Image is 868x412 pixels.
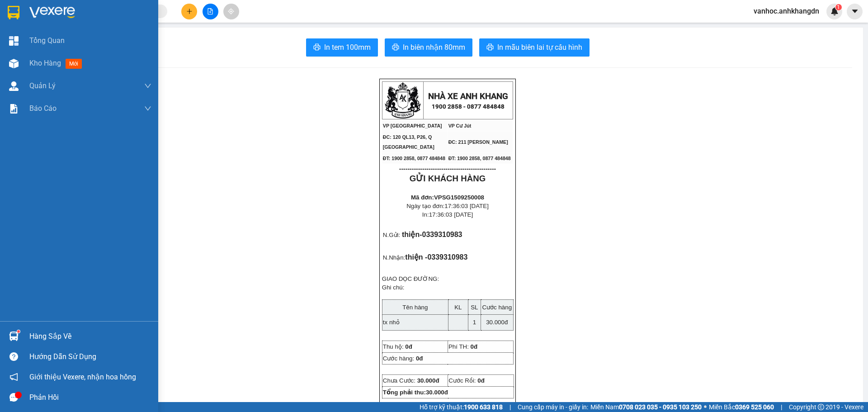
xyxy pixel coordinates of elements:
[420,402,503,412] span: Hỗ trợ kỹ thuật:
[383,319,400,326] span: tx nhỏ
[426,389,448,396] span: 30.000đ
[835,4,842,10] sup: 1
[410,174,486,183] strong: GỬI KHÁCH HÀNG
[29,103,57,114] span: Báo cáo
[746,5,826,17] span: vanhoc.anhkhangdn
[466,402,499,407] span: NV tạo đơn
[29,350,151,364] div: Hướng dẫn sử dụng
[709,402,774,412] span: Miền Bắc
[429,211,473,218] span: 17:36:03 [DATE]
[509,402,511,412] span: |
[8,40,99,53] div: 0339310983
[471,343,478,350] span: 0đ
[104,58,170,81] div: 30.000
[818,404,824,410] span: copyright
[704,405,707,409] span: ⚪️
[422,211,473,218] span: In:
[383,254,405,261] span: N.Nhận:
[448,139,508,145] span: ĐC: 211 [PERSON_NAME]
[479,38,590,57] button: printerIn mẫu biên lai tự cấu hình
[29,371,136,383] span: Giới thiệu Vexere, nhận hoa hồng
[9,36,19,46] img: dashboard-icon
[383,355,414,362] span: Cước hàng:
[619,403,702,411] strong: 0708 023 035 - 0935 103 250
[847,4,863,19] button: caret-down
[9,373,18,381] span: notification
[477,377,485,384] span: 0đ
[851,7,859,15] span: caret-down
[464,403,503,411] strong: 1900 633 818
[306,38,378,57] button: printerIn tem 100mm
[383,123,442,128] span: VP [GEOGRAPHIC_DATA]
[66,59,82,69] span: mới
[486,319,508,326] span: 30.000đ
[29,391,151,404] div: Phản hồi
[486,43,494,52] span: printer
[406,203,489,209] span: Ngày tạo đơn:
[228,8,234,14] span: aim
[383,134,434,150] span: ĐC: 120 QL13, P26, Q [GEOGRAPHIC_DATA]
[9,104,19,114] img: solution-icon
[448,156,511,161] span: ĐT: 1900 2858, 0877 484848
[9,352,18,361] span: question-circle
[420,231,462,238] span: -
[434,194,484,201] span: VPSG1509250008
[482,304,512,311] span: Cước hàng
[448,123,472,128] span: VP Cư Jút
[402,231,420,238] span: thiện
[313,43,321,52] span: printer
[207,8,213,14] span: file-add
[106,40,169,53] div: 0339310983
[383,377,439,384] span: Chưa Cước:
[497,42,582,53] span: In mẫu biên lai tự cấu hình
[392,43,399,52] span: printer
[106,29,169,40] div: thiện
[385,82,421,118] img: logo
[473,319,476,326] span: 1
[383,232,400,238] span: N.Gửi:
[432,103,505,110] strong: 1900 2858 - 0877 484848
[427,253,467,261] span: 0339310983
[8,9,22,18] span: Gửi:
[104,58,124,80] span: Chưa cước :
[106,9,127,18] span: Nhận:
[454,304,462,311] span: KL
[837,4,840,10] span: 1
[383,156,445,161] span: ĐT: 1900 2858, 0877 484848
[8,8,99,29] div: VP [GEOGRAPHIC_DATA]
[144,105,151,112] span: down
[9,331,19,341] img: warehouse-icon
[405,253,467,261] span: thiện -
[17,330,20,333] sup: 1
[735,403,774,411] strong: 0369 525 060
[471,304,478,311] span: SL
[181,4,197,19] button: plus
[29,59,61,67] span: Kho hàng
[8,29,99,40] div: thiện
[382,275,439,282] span: GIAO DỌC ĐƯỜNG:
[405,343,412,350] span: 0đ
[830,7,839,15] img: icon-new-feature
[186,8,193,14] span: plus
[203,4,218,19] button: file-add
[9,393,18,402] span: message
[448,377,485,384] span: Cước Rồi:
[781,402,782,412] span: |
[444,203,489,209] span: 17:36:03 [DATE]
[383,389,448,396] strong: Tổng phải thu:
[401,402,434,407] span: Người gửi hàng
[9,59,19,68] img: warehouse-icon
[403,42,465,53] span: In biên nhận 80mm
[416,355,423,362] span: 0đ
[223,4,239,19] button: aim
[324,42,371,53] span: In tem 100mm
[29,330,151,343] div: Hàng sắp về
[448,343,469,350] span: Phí TH:
[29,35,65,46] span: Tổng Quan
[106,8,169,29] div: VP Cư Jút
[8,6,19,19] img: logo-vxr
[417,377,439,384] span: 30.000đ
[402,304,428,311] span: Tên hàng
[411,194,484,201] strong: Mã đơn:
[9,81,19,91] img: warehouse-icon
